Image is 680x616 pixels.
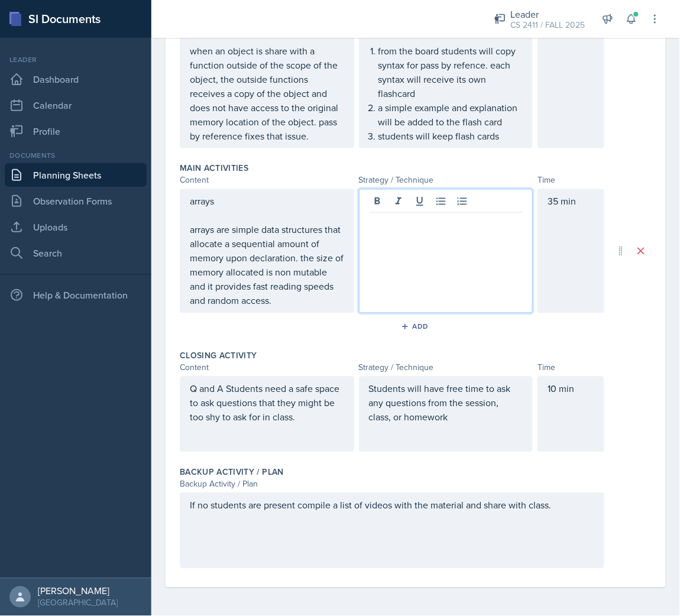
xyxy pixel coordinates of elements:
[190,498,594,513] p: If no students are present compile a list of videos with the material and share with class.
[190,44,344,143] p: when an object is share with a function outside of the scope of the object, the outside functions...
[5,54,147,65] div: Leader
[180,466,284,478] label: Backup Activity / Plan
[38,597,118,609] div: [GEOGRAPHIC_DATA]
[5,150,147,161] div: Documents
[511,19,585,31] div: CS 2411 / FALL 2025
[378,44,523,100] p: from the board students will copy syntax for pass by refence. each syntax will receive its own fl...
[548,382,594,396] p: 10 min
[397,318,435,336] button: Add
[38,585,118,597] div: [PERSON_NAME]
[180,478,604,491] div: Backup Activity / Plan
[5,93,147,117] a: Calendar
[511,7,585,21] div: Leader
[180,362,354,374] div: Content
[5,241,147,265] a: Search
[5,215,147,239] a: Uploads
[5,163,147,187] a: Planning Sheets
[359,362,533,374] div: Strategy / Technique
[5,67,147,91] a: Dashboard
[5,119,147,143] a: Profile
[548,194,594,209] p: 35 min
[190,382,344,424] p: Q and A Students need a safe space to ask questions that they might be too shy to ask for in class.
[378,129,523,143] p: students will keep flash cards
[537,362,604,374] div: Time
[190,194,344,209] p: arrays
[378,100,523,129] p: a simple example and explanation will be added to the flash card
[180,350,257,362] label: Closing Activity
[537,174,604,187] div: Time
[5,283,147,307] div: Help & Documentation
[403,322,429,332] div: Add
[369,382,523,424] p: Students will have free time to ask any questions from the session, class, or homework
[359,174,533,187] div: Strategy / Technique
[180,174,354,187] div: Content
[180,163,248,174] label: Main Activities
[190,223,344,308] p: arrays are simple data structures that allocate a sequential amount of memory upon declaration. t...
[5,189,147,213] a: Observation Forms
